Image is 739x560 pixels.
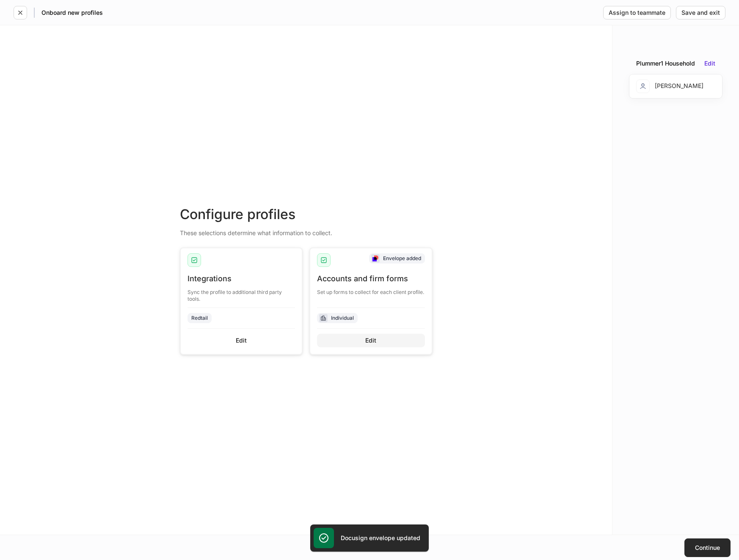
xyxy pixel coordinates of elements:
[681,10,720,16] div: Save and exit
[704,60,715,66] button: Edit
[603,6,671,19] button: Assign to teammate
[180,205,433,224] div: Configure profiles
[609,10,665,16] div: Assign to teammate
[636,80,703,93] div: [PERSON_NAME]
[188,274,295,284] div: Integrations
[365,338,376,343] div: Edit
[180,224,433,237] div: These selections determine what information to collect.
[684,538,731,557] button: Continue
[636,59,695,68] div: Plummer1 Household
[331,314,354,322] div: Individual
[41,8,103,17] h5: Onboard new profiles
[695,545,720,551] div: Continue
[188,284,295,302] div: Sync the profile to additional third party tools.
[317,334,425,347] button: Edit
[188,334,295,347] button: Edit
[341,534,420,542] h5: Docusign envelope updated
[317,274,425,284] div: Accounts and firm forms
[236,338,247,343] div: Edit
[383,254,421,262] div: Envelope added
[676,6,725,19] button: Save and exit
[317,284,425,296] div: Set up forms to collect for each client profile.
[191,314,208,322] div: Redtail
